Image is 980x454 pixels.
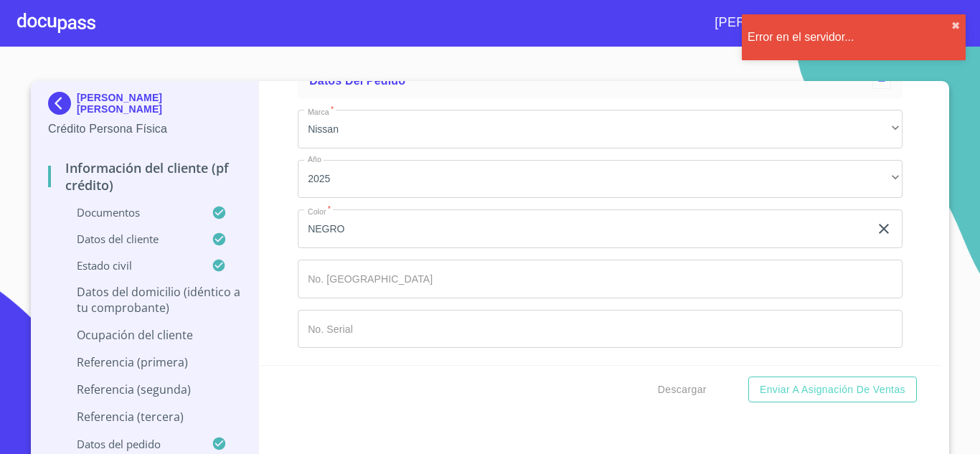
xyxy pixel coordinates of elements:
[48,232,212,246] p: Datos del cliente
[48,92,241,120] div: [PERSON_NAME] [PERSON_NAME]
[748,31,951,44] div: Error en el servidor...
[48,120,241,138] p: Crédito Persona Física
[48,437,212,451] p: Datos del pedido
[298,110,903,148] div: Nissan
[298,160,903,199] div: 2025
[652,377,712,403] button: Descargar
[658,381,707,399] span: Descargar
[48,382,241,397] p: Referencia (segunda)
[760,381,905,399] span: Enviar a Asignación de Ventas
[298,64,903,98] div: Datos del pedido
[951,20,960,32] button: close
[48,205,212,219] p: Documentos
[309,75,405,87] span: Datos del pedido
[875,220,892,237] button: clear input
[48,92,77,115] img: Docupass spot blue
[77,92,241,115] p: [PERSON_NAME] [PERSON_NAME]
[48,354,241,370] p: Referencia (primera)
[48,284,241,316] p: Datos del domicilio (idéntico a tu comprobante)
[48,327,241,343] p: Ocupación del Cliente
[48,159,241,194] p: Información del cliente (PF crédito)
[748,377,917,403] button: Enviar a Asignación de Ventas
[704,11,963,34] button: account of current user
[48,258,212,273] p: Estado Civil
[48,409,241,425] p: Referencia (tercera)
[704,11,946,34] span: [PERSON_NAME] [PERSON_NAME]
